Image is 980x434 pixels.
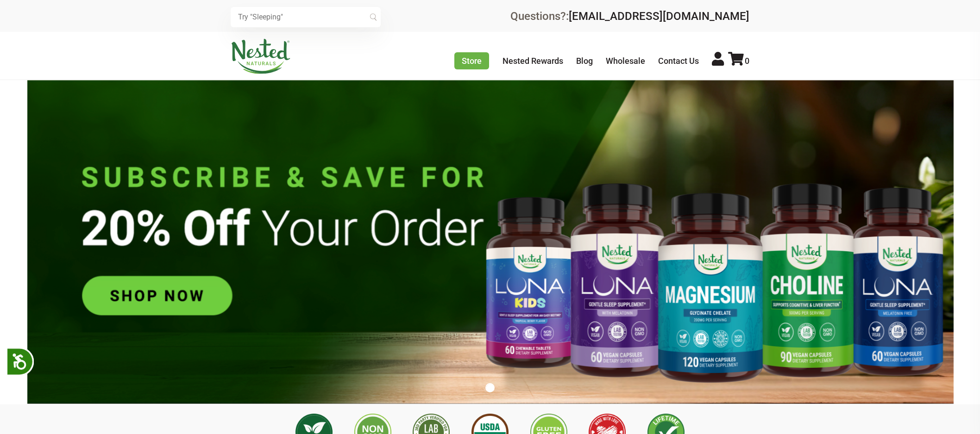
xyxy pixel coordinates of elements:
img: Nested Naturals [231,39,291,74]
a: Nested Rewards [503,56,563,66]
a: Contact Us [658,56,699,66]
button: 1 of 1 [485,383,495,392]
input: Try "Sleeping" [231,7,381,27]
span: 0 [745,56,749,66]
a: Wholesale [606,56,645,66]
a: [EMAIL_ADDRESS][DOMAIN_NAME] [569,10,749,23]
a: 0 [728,56,749,66]
a: Blog [576,56,593,66]
img: Untitled_design_76.png [27,80,954,404]
a: Store [454,52,489,69]
div: Questions?: [510,11,749,22]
